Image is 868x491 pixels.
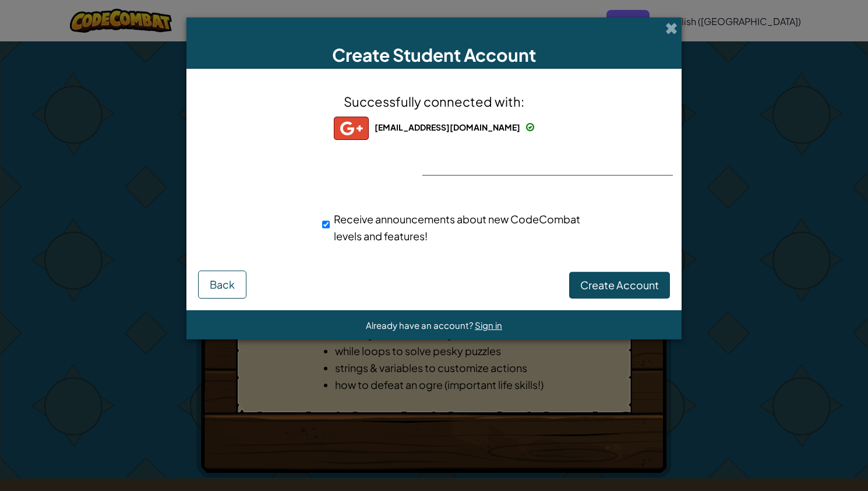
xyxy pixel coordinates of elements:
button: Back [198,271,246,299]
span: Create Account [580,278,659,292]
span: Receive announcements about new CodeCombat levels and features! [334,212,580,243]
span: Back [210,278,235,291]
input: Receive announcements about new CodeCombat levels and features! [322,213,330,236]
span: Create Student Account [332,44,536,66]
a: Sign in [475,320,502,331]
span: [EMAIL_ADDRESS][DOMAIN_NAME] [375,122,520,132]
span: Successfully connected with: [344,93,524,110]
img: gplus_small.png [334,117,369,140]
span: Already have an account? [366,320,475,331]
button: Create Account [569,272,670,299]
